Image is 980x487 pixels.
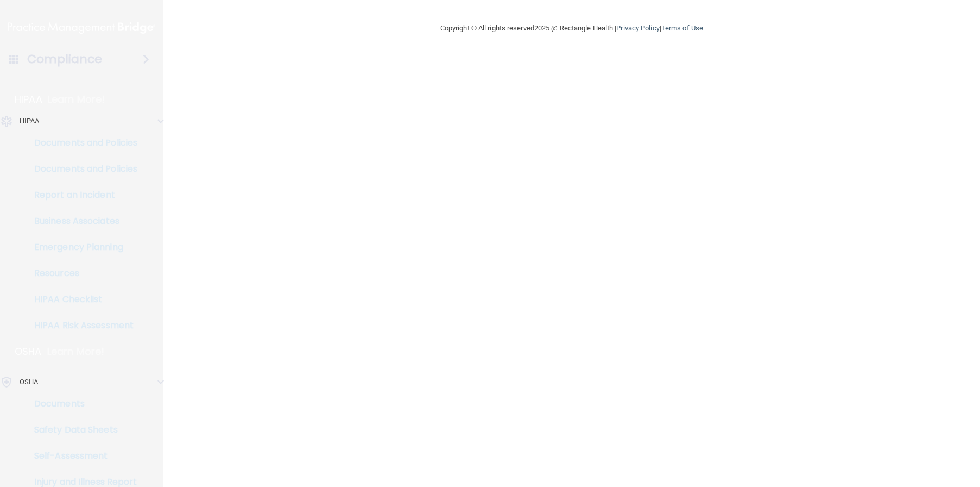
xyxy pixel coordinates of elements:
p: Business Associates [7,216,155,227]
p: Resources [7,268,155,279]
p: Report an Incident [7,190,155,201]
img: PMB logo [8,17,155,39]
p: Learn More! [48,93,105,106]
a: Privacy Policy [616,24,659,32]
p: HIPAA [20,115,40,128]
p: HIPAA [15,93,42,106]
p: Documents and Policies [7,164,155,174]
p: Learn More! [47,345,105,358]
a: Terms of Use [661,24,703,32]
p: HIPAA Checklist [7,294,155,305]
p: OSHA [20,376,38,389]
p: OSHA [15,345,42,358]
p: Documents and Policies [7,138,155,148]
div: Copyright © All rights reserved 2025 @ Rectangle Health | | [374,11,770,46]
h4: Compliance [27,52,103,67]
p: Documents [7,398,155,409]
p: Emergency Planning [7,242,155,253]
p: HIPAA Risk Assessment [7,320,155,331]
p: Safety Data Sheets [7,424,155,435]
p: Self-Assessment [7,451,155,461]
